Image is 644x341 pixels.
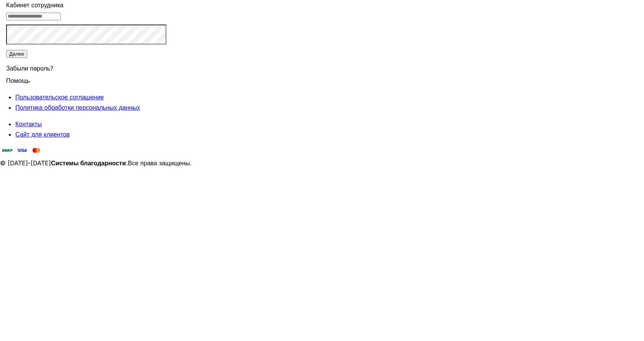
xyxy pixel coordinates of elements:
a: Контакты [15,120,42,128]
a: Сайт для клиентов [15,130,70,138]
a: Пользовательское соглашение [15,93,104,101]
button: Далее [6,50,27,58]
span: Помощь [6,72,30,84]
strong: Системы благодарности [51,159,126,167]
span: Все права защищены. [128,159,192,167]
a: Политика обработки персональных данных [15,104,140,111]
div: Забыли пароль? [6,59,166,76]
